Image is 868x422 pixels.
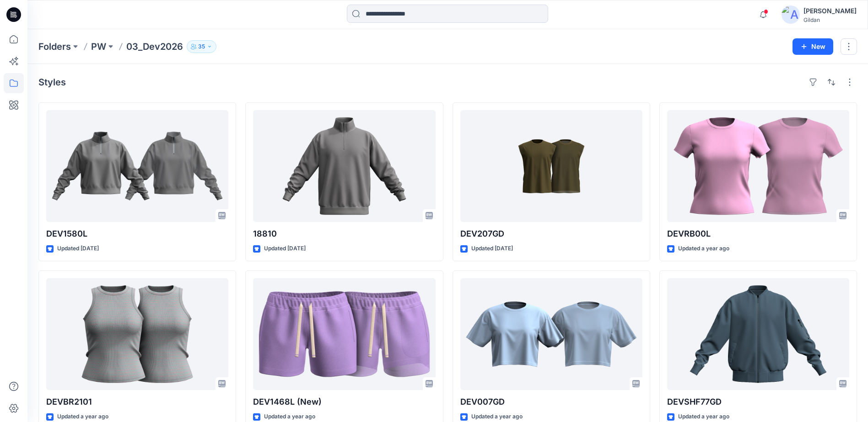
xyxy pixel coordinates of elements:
[38,77,66,88] h4: Styles
[57,244,99,253] p: Updated [DATE]
[667,227,849,240] p: DEVRB00L
[264,244,306,253] p: Updated [DATE]
[126,40,183,53] p: 03_Dev2026
[782,5,800,24] img: avatar
[38,40,71,53] a: Folders
[46,227,228,240] p: DEV1580L
[198,42,205,52] p: 35
[253,110,435,222] a: 18810
[46,396,228,408] p: DEVBR2101
[253,396,435,408] p: DEV1468L (New)
[46,278,228,390] a: DEVBR2101
[91,40,106,53] a: PW
[57,412,108,422] p: Updated a year ago
[793,38,833,55] button: New
[460,278,642,390] a: DEV007GD
[460,396,642,408] p: DEV007GD
[460,227,642,240] p: DEV207GD
[803,5,857,16] div: [PERSON_NAME]
[667,278,849,390] a: DEVSHF77GD
[253,278,435,390] a: DEV1468L (New)
[803,16,857,23] div: Gildan
[471,244,513,253] p: Updated [DATE]
[667,396,849,408] p: DEVSHF77GD
[667,110,849,222] a: DEVRB00L
[253,227,435,240] p: 18810
[264,412,315,422] p: Updated a year ago
[46,110,228,222] a: DEV1580L
[460,110,642,222] a: DEV207GD
[678,412,729,422] p: Updated a year ago
[187,40,216,53] button: 35
[471,412,523,422] p: Updated a year ago
[678,244,729,253] p: Updated a year ago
